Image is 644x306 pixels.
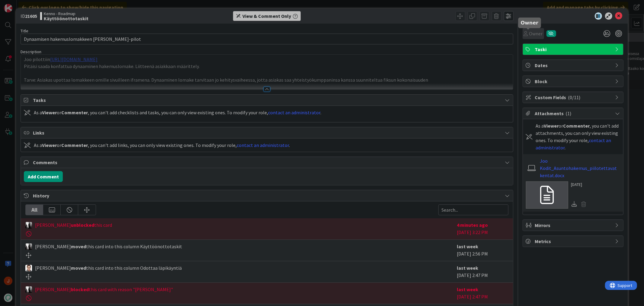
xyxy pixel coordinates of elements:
[24,76,510,83] p: Tarve: Asiakas upottaa lomakkeen omille sivuilleen iframena. Dynaaminen lomake tarvitaan jo kehit...
[61,109,88,116] b: Commenter
[61,142,88,148] b: Commenter
[71,286,89,292] b: blocked
[535,62,612,69] span: Dates
[21,12,37,20] span: ID
[544,123,559,129] b: Viewer
[34,142,290,149] div: As a or , you can't add links, you can only view existing ones. To modify your role, .
[25,286,32,293] img: KV
[535,46,612,53] span: Taski
[571,181,589,188] div: [DATE]
[24,171,63,182] button: Add Comment
[35,264,182,272] span: [PERSON_NAME] this card into this column Odottaa läpikäyntiä
[535,110,612,117] span: Attachments
[457,265,479,271] b: last week
[21,49,41,54] span: Description
[33,159,502,166] span: Comments
[242,12,291,20] div: View & Comment Only
[24,56,510,63] p: Joo pilottiin
[35,286,173,293] span: [PERSON_NAME] this card with reason "[PERSON_NAME]"
[71,222,94,228] b: unblocked
[457,286,508,301] div: [DATE] 2:47 PM
[438,204,508,215] input: Search...
[535,94,612,101] span: Custom Fields
[42,109,57,116] b: Viewer
[13,1,27,8] span: Support
[536,122,620,151] div: As a or , you can't add attachments, you can only view existing ones. To modify your role, .
[457,286,479,292] b: last week
[25,222,32,229] img: KV
[535,222,612,229] span: Mirrors
[24,63,510,70] p: Pitäisi saada konfattua dynaaminen hakemuslomake. Liitteenä asiakkaan määrittely.
[237,142,289,148] a: contact an administrator
[457,222,488,228] b: 4 minutes ago
[457,264,508,279] div: [DATE] 2:47 PM
[33,192,502,199] span: History
[25,13,37,19] b: 21605
[457,243,508,258] div: [DATE] 2:56 PM
[44,16,88,21] b: Käyttöönottotaskit
[35,243,182,250] span: [PERSON_NAME] this card into this column Käyttöönottotaskit
[21,34,513,44] input: type card name here...
[535,78,612,85] span: Block
[25,243,32,250] img: KV
[44,11,88,16] span: Kenno - Roadmap
[535,238,612,245] span: Metrics
[71,243,86,249] b: moved
[566,110,572,116] span: ( 1 )
[33,129,502,136] span: Links
[268,109,320,116] a: contact an administrator
[25,265,32,272] img: SM
[71,265,86,271] b: moved
[568,94,581,100] span: ( 0/11 )
[21,28,28,34] label: Title
[26,205,43,215] div: All
[35,221,112,229] span: [PERSON_NAME] this card
[34,109,321,116] div: As a or , you can't add checklists and tasks, you can only view existing ones. To modify your rol...
[540,157,620,179] a: Joo Kodit_Asuntohakemus_piilotettavat kentat.docx
[563,123,590,129] b: Commenter
[50,56,98,62] a: [URL][DOMAIN_NAME]
[33,96,502,104] span: Tasks
[457,243,479,249] b: last week
[42,142,57,148] b: Viewer
[521,20,539,26] h5: Owner
[457,221,508,236] div: [DATE] 3:22 PM
[529,30,543,37] span: Owner
[571,200,578,208] div: Download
